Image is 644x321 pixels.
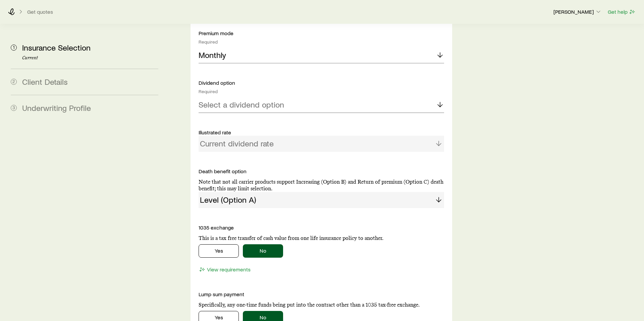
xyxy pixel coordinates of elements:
p: Note that not all carrier products support Increasing (Option B) and Return of premium (Option C)... [199,179,444,192]
button: [PERSON_NAME] [553,8,602,16]
button: No [243,244,283,258]
p: Lump sum payment [199,291,444,298]
span: 2 [11,79,17,85]
span: 1 [11,45,17,51]
div: Required [199,39,444,45]
p: This is a tax free transfer of cash value from one life insurance policy to another. [199,235,444,242]
span: Underwriting Profile [22,103,91,113]
span: 3 [11,105,17,111]
p: Monthly [199,50,226,60]
button: Get help [607,8,636,16]
p: Select a dividend option [199,100,284,109]
p: Illustrated rate [199,129,444,136]
button: Yes [199,244,239,258]
p: 1035 exchange [199,224,444,231]
button: View requirements [199,266,251,273]
span: Insurance Selection [22,43,91,52]
div: Required [199,89,444,94]
button: Get quotes [27,9,53,15]
p: Death benefit option [199,168,444,175]
p: [PERSON_NAME] [553,8,602,15]
p: Premium mode [199,30,444,37]
p: Dividend option [199,79,444,86]
p: Current [22,55,158,61]
span: Client Details [22,77,68,86]
p: Specifically, any one-time funds being put into the contract other than a 1035 tax-free exchange. [199,302,444,308]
